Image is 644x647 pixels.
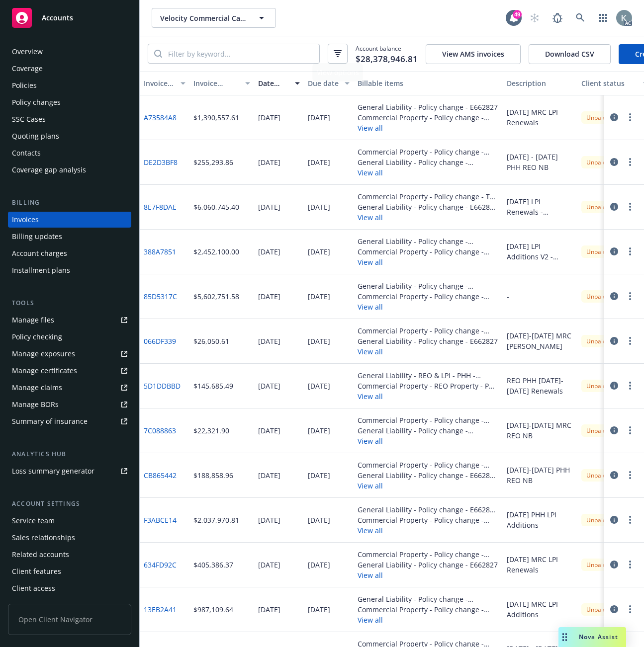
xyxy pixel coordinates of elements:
[358,123,499,133] button: View all
[358,415,499,425] div: Commercial Property - Policy change - E662826-MRC-NB
[358,460,499,470] div: Commercial Property - Policy change - E662826 - PHH
[507,599,573,620] div: [DATE] MRC LPI Additions
[593,8,613,28] a: Switch app
[507,509,573,530] div: [DATE] PHH LPI Additions
[193,425,229,436] div: $22,321.90
[581,514,611,526] div: Unpaid
[144,112,177,123] a: A73584A8
[358,291,499,302] div: Commercial Property - Policy change - E662825 - PHH
[12,111,46,127] div: SSC Cases
[8,212,131,228] a: Invoices
[548,8,567,28] a: Report a Bug
[358,436,499,446] button: View all
[308,515,330,525] div: [DATE]
[358,470,499,481] div: General Liability - Policy change - E662827 - PHH
[162,44,319,63] input: Filter by keyword...
[507,152,573,172] div: [DATE] - [DATE] PHH REO NB
[12,363,77,379] div: Manage certificates
[8,604,131,635] span: Open Client Navigator
[8,397,131,412] a: Manage BORs
[358,202,499,212] div: General Liability - Policy change - E662827 - PHH
[581,469,611,482] div: Unpaid
[426,44,521,64] button: View AMS invoices
[525,8,545,28] a: Start snowing
[8,449,131,459] div: Analytics hub
[529,44,611,64] button: Download CSV
[258,425,280,436] div: [DATE]
[193,470,233,481] div: $188,858.96
[358,78,499,88] div: Billable items
[193,336,229,346] div: $26,050.61
[12,229,62,244] div: Billing updates
[12,397,59,412] div: Manage BORs
[358,594,499,604] div: General Liability - Policy change - E662827-MRC-NB
[8,329,131,345] a: Policy checking
[507,554,573,575] div: [DATE] MRC LPI Renewals
[189,72,254,95] button: Invoice amount
[12,44,43,60] div: Overview
[258,112,280,123] div: [DATE]
[581,424,611,437] div: Unpaid
[12,346,75,362] div: Manage exposures
[358,481,499,491] button: View all
[507,375,573,396] div: REO PHH [DATE]-[DATE] Renewals
[8,61,131,77] a: Coverage
[193,560,233,570] div: $405,386.37
[507,196,573,217] div: [DATE] LPI Renewals - Provisional
[581,559,611,571] div: Unpaid
[308,604,330,615] div: [DATE]
[12,145,41,161] div: Contacts
[358,236,499,246] div: General Liability - Policy change - E662827-PHH-NB
[358,147,499,157] div: Commercial Property - Policy change - E662826-PHH-[GEOGRAPHIC_DATA]
[8,162,131,178] a: Coverage gap analysis
[358,560,499,570] div: General Liability - Policy change - E662827
[144,246,176,257] a: 388A7851
[12,262,70,278] div: Installment plans
[8,128,131,144] a: Quoting plans
[356,44,418,64] span: Account balance
[358,112,499,123] div: Commercial Property - Policy change - E662825
[581,245,611,258] div: Unpaid
[558,627,626,647] button: Nova Assist
[8,463,131,479] a: Loss summary generator
[8,229,131,244] a: Billing updates
[358,246,499,257] div: Commercial Property - Policy change - E662825 - PHH
[358,615,499,625] button: View all
[8,44,131,60] a: Overview
[358,325,499,336] div: Commercial Property - Policy change - E662826
[358,302,499,312] button: View all
[258,336,280,346] div: [DATE]
[581,380,611,392] div: Unpaid
[12,564,61,579] div: Client features
[581,111,611,124] div: Unpaid
[12,329,62,345] div: Policy checking
[358,257,499,267] button: View all
[507,291,509,302] div: -
[358,425,499,436] div: General Liability - Policy change - E662827-MRC-NB
[140,72,189,95] button: Invoice ID
[193,157,233,167] div: $255,293.86
[358,515,499,525] div: Commercial Property - Policy change - E662825 - PHH
[8,262,131,278] a: Installment plans
[258,604,280,615] div: [DATE]
[507,330,573,351] div: [DATE]-[DATE] MRC [PERSON_NAME]
[308,112,330,123] div: [DATE]
[8,413,131,429] a: Summary of insurance
[12,245,67,261] div: Account charges
[193,78,239,88] div: Invoice amount
[358,281,499,291] div: General Liability - Policy change - E662827-PHH-NB
[258,157,280,167] div: [DATE]
[144,336,176,346] a: 066DF339
[144,78,175,88] div: Invoice ID
[12,413,88,429] div: Summary of insurance
[258,470,280,481] div: [DATE]
[558,627,571,647] div: Drag to move
[12,513,55,529] div: Service team
[308,78,339,88] div: Due date
[570,8,590,28] a: Search
[258,381,280,391] div: [DATE]
[8,346,131,362] a: Manage exposures
[358,504,499,515] div: General Liability - Policy change - E662827 - PHH
[579,633,618,641] span: Nova Assist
